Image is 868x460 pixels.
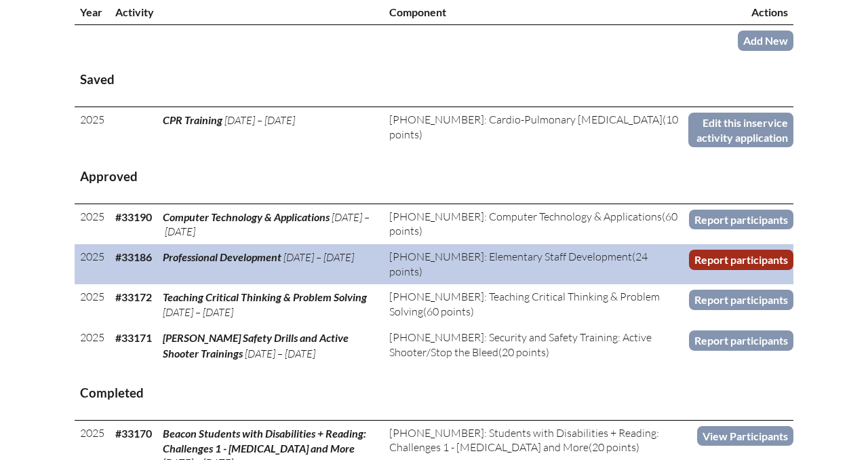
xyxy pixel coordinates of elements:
[389,210,662,223] span: [PHONE_NUMBER]: Computer Technology & Applications
[389,250,632,263] span: [PHONE_NUMBER]: Elementary Staff Development
[689,330,793,350] a: Report participants
[75,325,110,366] td: 2025
[738,31,793,50] a: Add New
[115,427,152,440] b: #33170
[224,113,295,127] span: [DATE] – [DATE]
[75,284,110,325] td: 2025
[689,210,793,229] a: Report participants
[163,305,233,319] span: [DATE] – [DATE]
[283,250,354,264] span: [DATE] – [DATE]
[389,113,663,126] span: [PHONE_NUMBER]: Cardio-Pulmonary [MEDICAL_DATA]
[384,107,688,150] td: (10 points)
[163,210,370,238] span: [DATE] – [DATE]
[80,385,788,402] h3: Completed
[75,204,110,244] td: 2025
[115,290,152,303] b: #33172
[163,427,366,455] span: Beacon Students with Disabilities + Reading: Challenges 1 - [MEDICAL_DATA] and More
[163,250,281,263] span: Professional Development
[689,250,793,269] a: Report participants
[384,204,688,244] td: (60 points)
[80,71,788,88] h3: Saved
[389,426,659,454] span: [PHONE_NUMBER]: Students with Disabilities + Reading: Challenges 1 - [MEDICAL_DATA] and More
[163,210,330,223] span: Computer Technology & Applications
[115,250,152,263] b: #33186
[389,290,660,318] span: [PHONE_NUMBER]: Teaching Critical Thinking & Problem Solving
[689,290,793,309] a: Report participants
[697,426,793,446] a: View Participants
[163,290,367,303] span: Teaching Critical Thinking & Problem Solving
[384,284,688,325] td: (60 points)
[163,331,349,359] span: [PERSON_NAME] Safety Drills and Active Shooter Trainings
[115,331,152,344] b: #33171
[384,325,688,366] td: (20 points)
[80,168,788,185] h3: Approved
[163,113,222,126] span: CPR Training
[75,107,110,150] td: 2025
[384,244,688,284] td: (24 points)
[75,244,110,284] td: 2025
[115,210,152,223] b: #33190
[245,347,315,360] span: [DATE] – [DATE]
[389,330,652,358] span: [PHONE_NUMBER]: Security and Safety Training: Active Shooter/Stop the Bleed
[688,113,793,147] a: Edit this inservice activity application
